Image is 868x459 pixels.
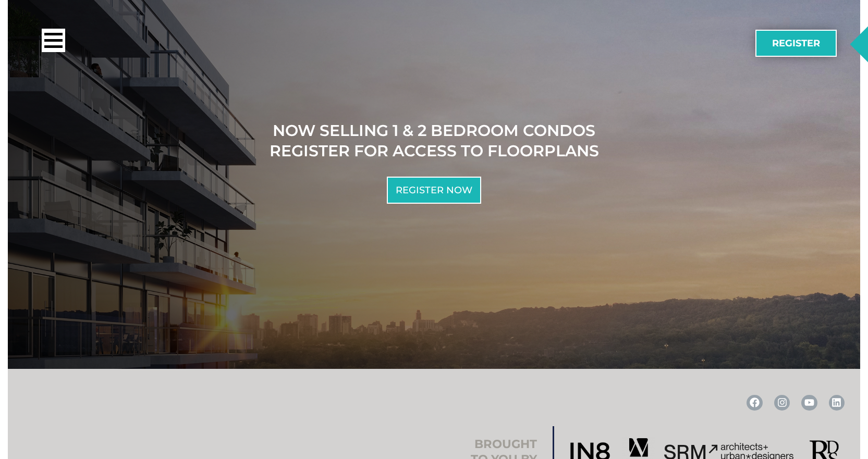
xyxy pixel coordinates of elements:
a: Register Now [387,177,481,204]
h2: NOW SELLING 1 & 2 BEDROOM CONDOS Register for access to Floorplans​ [256,120,612,161]
span: Register [772,39,820,48]
span: Register Now [396,185,472,195]
a: Register [755,30,837,57]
